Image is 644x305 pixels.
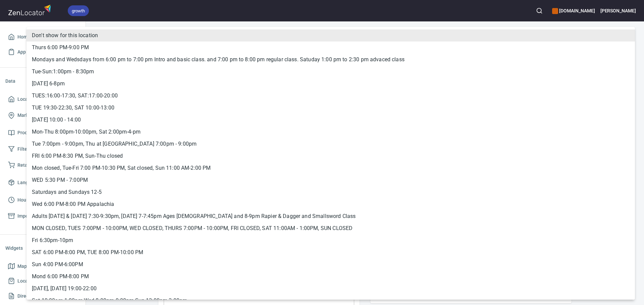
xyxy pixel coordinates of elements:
li: [DATE] 10:00 - 14:00 [26,114,635,126]
li: TUES:16:00-17:30, SAT:17:00-20:00 [26,90,635,102]
li: Adults [DATE] & [DATE] 7:30-9:30pm, [DATE] 7-7:45pm Ages [DEMOGRAPHIC_DATA] and 8-9pm Rapier & Da... [26,210,635,222]
li: WED 5:30 PM - 7:00PM [26,174,635,186]
li: Fri 6:30pm-10pm [26,234,635,246]
li: Mondays and Wedsdays from 6:00 pm to 7:00 pm Intro and basic class. and 7:00 pm to 8:00 pm regula... [26,54,635,66]
li: SAT 6:00 PM-8:00 PM, TUE 8:00 PM-10:00 PM [26,246,635,258]
li: Mond 6:00 PM-8:00 PM [26,271,635,283]
li: MON CLOSED, TUES 7:00PM - 10:00PM, WED CLOSED, THURS 7:00PM - 10:00PM, FRI CLOSED, SAT 11:00AM - ... [26,222,635,234]
li: Mon closed, Tue-Fri 7:00 PM-10:30 PM, Sat closed, Sun 11:00 AM-2:00 PM [26,162,635,174]
li: Saturdays and Sundays 12-5 [26,186,635,198]
li: TUE 19:30-22:30, SAT 10:00-13:00 [26,102,635,114]
li: Mon-Thu 8:00pm-10:00pm, Sat 2:00pm-4-pm [26,126,635,138]
li: Thurs 6:00 PM-9:00 PM [26,42,635,54]
li: Wed 6:00 PM-8:00 PM Appalachia [26,198,635,210]
li: Tue-Sun:1:00pm - 8:30pm [26,66,635,78]
li: Sun 4:00 PM-6:00PM [26,258,635,271]
li: [DATE] 6-8pm [26,78,635,90]
li: Don't show for this location [26,29,635,42]
li: Tue 7:00pm - 9:00pm, Thu at [GEOGRAPHIC_DATA] 7:00pm - 9:00pm [26,138,635,150]
li: FRI 6:00 PM-8:30 PM, Sun-Thu closed [26,150,635,162]
li: [DATE], [DATE] 19:00-22:00 [26,283,635,295]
